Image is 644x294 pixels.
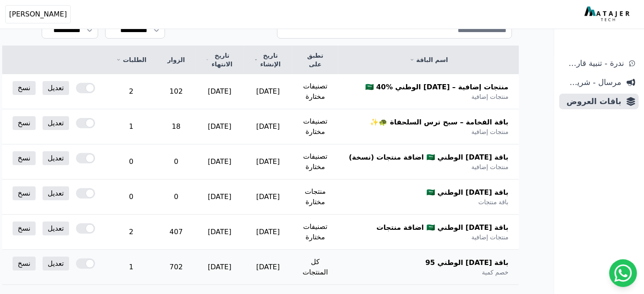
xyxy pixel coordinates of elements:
[563,57,624,69] span: ندرة - تنبية قارب علي النفاذ
[106,109,157,144] td: 1
[292,215,339,250] td: تصنيفات مختارة
[13,151,36,165] a: نسخ
[43,151,69,165] a: تعديل
[13,116,36,130] a: نسخ
[157,46,195,74] th: الزوار
[482,268,509,277] span: خصم كمية
[157,250,195,285] td: 702
[195,144,244,180] td: [DATE]
[43,186,69,200] a: تعديل
[349,56,509,64] a: اسم الباقة
[43,81,69,95] a: تعديل
[157,215,195,250] td: 407
[472,127,509,136] span: منتجات إضافية
[244,250,292,285] td: [DATE]
[244,74,292,109] td: [DATE]
[244,144,292,180] td: [DATE]
[292,74,339,109] td: تصنيفات مختارة
[244,109,292,144] td: [DATE]
[292,180,339,215] td: منتجات مختارة
[292,144,339,180] td: تصنيفات مختارة
[9,9,67,20] span: [PERSON_NAME]
[292,109,339,144] td: تصنيفات مختارة
[244,215,292,250] td: [DATE]
[13,81,36,95] a: نسخ
[472,163,509,171] span: منتجات إضافية
[157,180,195,215] td: 0
[195,109,244,144] td: [DATE]
[244,180,292,215] td: [DATE]
[195,74,244,109] td: [DATE]
[116,56,146,64] a: الطلبات
[195,180,244,215] td: [DATE]
[106,74,157,109] td: 2
[376,222,509,233] span: باقة [DATE] الوطني 🇸🇦 اضافة منتجات
[13,186,36,200] a: نسخ
[563,95,621,108] span: باقات العروض
[472,92,509,101] span: منتجات إضافية
[370,117,509,127] span: باقة الفخامة – سبح ترس السلحفاة 🐢✨
[426,258,509,268] span: باقة [DATE] الوطني 95
[43,257,69,271] a: تعديل
[157,144,195,180] td: 0
[426,187,509,198] span: باقة [DATE] الوطني 🇸🇦
[106,144,157,180] td: 0
[292,46,339,74] th: تطبق على
[349,152,509,163] span: باقة [DATE] الوطني 🇸🇦 اضافة منتجات (نسخة)
[43,116,69,130] a: تعديل
[365,82,509,92] span: منتجات إضافية – [DATE] الوطني 🇸🇦 40%
[254,51,282,69] a: تاريخ الإنشاء
[472,233,509,242] span: منتجات إضافية
[479,198,509,206] span: باقة منتجات
[43,222,69,235] a: تعديل
[13,222,36,235] a: نسخ
[563,76,621,88] span: مرسال - شريط دعاية
[106,215,157,250] td: 2
[206,51,234,69] a: تاريخ الانتهاء
[106,250,157,285] td: 1
[195,215,244,250] td: [DATE]
[585,7,632,22] img: MatajerTech Logo
[157,109,195,144] td: 18
[5,5,71,23] button: [PERSON_NAME]
[292,250,339,285] td: كل المنتجات
[157,74,195,109] td: 102
[13,257,36,271] a: نسخ
[195,250,244,285] td: [DATE]
[106,180,157,215] td: 0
